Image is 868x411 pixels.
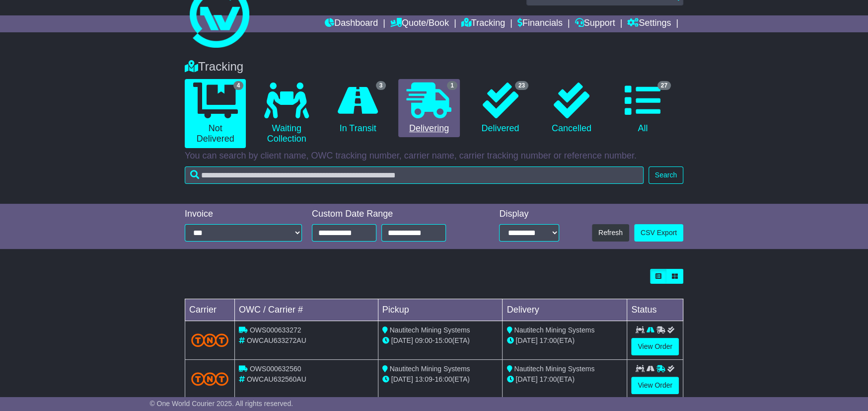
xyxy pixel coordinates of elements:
[470,79,531,138] a: 23 Delivered
[627,15,671,32] a: Settings
[415,336,433,344] span: 09:00
[391,375,413,383] span: [DATE]
[312,209,471,220] div: Custom Date Range
[515,375,537,383] span: [DATE]
[514,365,594,373] span: Nautitech Mining Systems
[149,400,293,408] span: © One World Courier 2025. All rights reserved.
[191,333,228,347] img: TNT_Domestic.png
[541,79,602,138] a: Cancelled
[434,336,452,344] span: 15:00
[325,15,378,32] a: Dashboard
[382,335,499,346] div: - (ETA)
[649,166,683,184] button: Search
[235,299,378,321] td: OWC / Carrier #
[390,326,470,334] span: Nautitech Mining Systems
[447,81,457,90] span: 1
[499,209,559,220] div: Display
[191,372,228,386] img: TNT_Domestic.png
[592,224,629,242] button: Refresh
[382,374,499,385] div: - (ETA)
[390,365,470,373] span: Nautitech Mining Systems
[515,336,537,344] span: [DATE]
[515,81,528,90] span: 23
[327,79,388,138] a: 3 In Transit
[461,15,505,32] a: Tracking
[631,338,679,355] a: View Order
[503,299,627,321] td: Delivery
[247,336,306,344] span: OWCAU633272AU
[506,374,623,385] div: (ETA)
[391,336,413,344] span: [DATE]
[398,79,459,138] a: 1 Delivering
[657,81,671,90] span: 27
[539,336,557,344] span: 17:00
[434,375,452,383] span: 16:00
[247,375,306,383] span: OWCAU632560AU
[517,15,563,32] a: Financials
[378,299,503,321] td: Pickup
[634,224,683,242] a: CSV Export
[575,15,615,32] a: Support
[180,60,688,74] div: Tracking
[185,209,302,220] div: Invoice
[539,375,557,383] span: 17:00
[514,326,594,334] span: Nautitech Mining Systems
[612,79,673,138] a: 27 All
[627,299,683,321] td: Status
[256,79,317,148] a: Waiting Collection
[415,375,433,383] span: 13:09
[250,326,301,334] span: OWS000633272
[376,81,386,90] span: 3
[631,377,679,394] a: View Order
[390,15,449,32] a: Quote/Book
[185,299,235,321] td: Carrier
[506,335,623,346] div: (ETA)
[185,151,683,162] p: You can search by client name, OWC tracking number, carrier name, carrier tracking number or refe...
[233,81,244,90] span: 4
[185,79,246,148] a: 4 Not Delivered
[250,365,301,373] span: OWS000632560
